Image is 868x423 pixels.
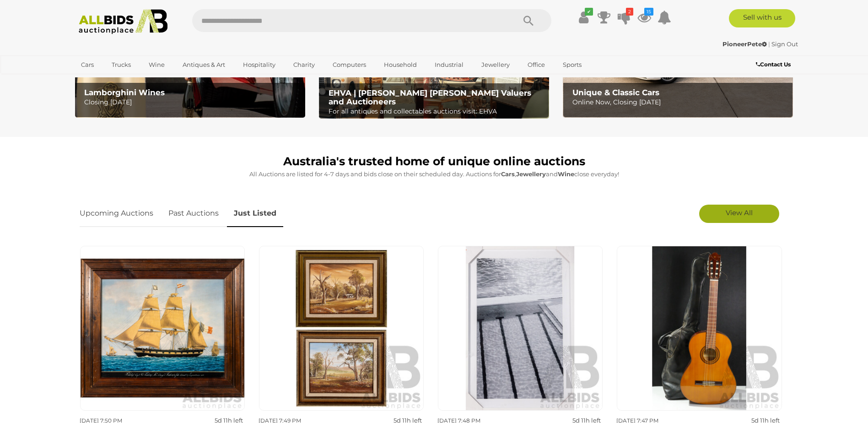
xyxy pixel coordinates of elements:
a: 2 [617,9,631,26]
p: All Auctions are listed for 4-7 days and bids close on their scheduled day. Auctions for , and cl... [80,169,789,179]
a: Past Auctions [162,200,226,227]
b: Lamborghini Wines [84,88,165,97]
a: Household [378,57,423,72]
img: Artist Unknown (20th Century), Inviting Water, Original Modern Reproduction Photograph on Canvas,... [438,246,603,411]
b: Unique & Classic Cars [572,88,659,97]
p: Closing [DATE] [84,97,300,108]
h1: Australia's trusted home of unique online auctions [80,155,789,168]
i: 15 [644,8,653,16]
a: Charity [287,57,321,72]
strong: Cars [501,170,515,178]
a: Sign Out [771,40,798,48]
a: Contact Us [756,60,793,70]
button: Search [506,9,551,32]
b: EHVA | [PERSON_NAME] [PERSON_NAME] Valuers and Auctioneers [329,88,531,106]
a: Antiques & Art [177,57,231,72]
a: Wine [143,57,171,72]
a: Sell with us [729,9,795,27]
strong: PioneerPete [722,40,767,48]
a: [GEOGRAPHIC_DATA] [75,72,152,87]
i: 2 [626,8,633,16]
a: Jewellery [475,57,516,72]
strong: Wine [558,170,574,178]
a: EHVA | Evans Hastings Valuers and Auctioneers EHVA | [PERSON_NAME] [PERSON_NAME] Valuers and Auct... [319,27,549,119]
i: ✔ [585,8,593,16]
a: Trucks [106,57,137,72]
span: View All [726,208,753,217]
img: Artist Unknown (20th Century), Le Philanthrope, Vintage Colour Maritime Print, 56 x 66 cm (frame) [80,246,245,411]
a: Computers [327,57,372,72]
a: PioneerPete [722,40,768,48]
a: Upcoming Auctions [80,200,160,227]
a: ✔ [577,9,591,26]
a: Sports [557,57,588,72]
a: 15 [637,9,651,26]
img: L. Madsen (20th Century, Australian), Blue Sky with Gums & Lone Shack, Lovely Pair of Original Vi... [259,246,424,411]
img: Yamaha G225A Acoustic Guitar in Soft Case [617,246,782,411]
a: Hospitality [237,57,281,72]
a: Industrial [429,57,469,72]
b: Contact Us [756,61,791,68]
img: Allbids.com.au [74,9,173,34]
a: Office [522,57,551,72]
p: For all antiques and collectables auctions visit: EHVA [329,106,544,117]
strong: Jewellery [516,170,546,178]
a: Just Listed [227,200,283,227]
p: Online Now, Closing [DATE] [572,97,788,108]
span: | [768,40,770,48]
a: Cars [75,57,100,72]
a: View All [699,205,779,223]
